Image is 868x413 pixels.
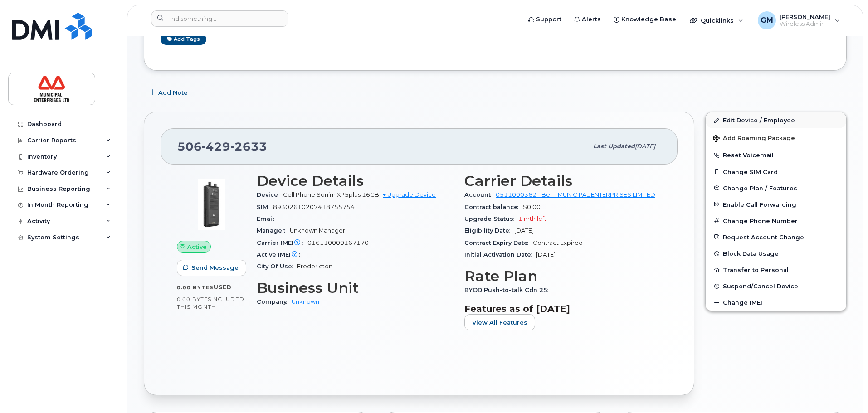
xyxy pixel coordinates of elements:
[706,128,846,147] button: Add Roaming Package
[751,11,846,29] div: Gillian MacNeill
[464,239,533,246] span: Contract Expiry Date
[151,10,288,27] input: Find something...
[464,227,514,234] span: Eligibility Date
[523,204,541,210] span: $0.00
[464,287,552,293] span: BYOD Push-to-talk Cdn 25
[464,204,523,210] span: Contract balance
[706,147,846,163] button: Reset Voicemail
[177,296,211,302] span: 0.00 Bytes
[283,191,379,198] span: Cell Phone Sonim XP5plus 16GB
[706,278,846,294] button: Suspend/Cancel Device
[514,227,534,234] span: [DATE]
[706,180,846,196] button: Change Plan / Features
[257,227,290,234] span: Manager
[518,215,546,222] span: 1 mth left
[177,260,246,276] button: Send Message
[780,20,830,28] span: Wireless Admin
[536,15,561,24] span: Support
[706,112,846,128] a: Edit Device / Employee
[723,283,798,290] span: Suspend/Cancel Device
[383,191,436,198] a: + Upgrade Device
[202,140,230,153] span: 429
[257,191,283,198] span: Device
[582,15,601,24] span: Alerts
[257,280,454,296] h3: Business Unit
[290,227,345,234] span: Unknown Manager
[713,135,795,143] span: Add Roaming Package
[706,196,846,213] button: Enable Call Forwarding
[177,296,244,311] span: included this month
[533,239,583,246] span: Contract Expired
[464,268,661,284] h3: Rate Plan
[723,201,796,208] span: Enable Call Forwarding
[761,15,773,26] span: GM
[158,88,188,97] span: Add Note
[464,314,535,330] button: View All Features
[464,303,661,314] h3: Features as of [DATE]
[305,251,311,258] span: —
[536,251,556,258] span: [DATE]
[230,140,267,153] span: 2633
[683,11,750,29] div: Quicklinks
[292,298,319,305] a: Unknown
[257,173,454,189] h3: Device Details
[706,229,846,245] button: Request Account Change
[297,263,332,270] span: Fredericton
[144,84,195,101] button: Add Note
[191,263,239,272] span: Send Message
[257,215,279,222] span: Email
[187,243,207,251] span: Active
[496,191,655,198] a: 0511000362 - Bell - MUNICIPAL ENTERPRISES LIMITED
[522,10,568,29] a: Support
[279,215,285,222] span: —
[706,262,846,278] button: Transfer to Personal
[706,213,846,229] button: Change Phone Number
[307,239,369,246] span: 016110000167170
[273,204,355,210] span: 89302610207418755754
[464,251,536,258] span: Initial Activation Date
[257,251,305,258] span: Active IMEI
[706,245,846,262] button: Block Data Usage
[593,143,635,150] span: Last updated
[161,34,206,45] a: Add tags
[472,318,527,327] span: View All Features
[464,173,661,189] h3: Carrier Details
[568,10,607,29] a: Alerts
[177,284,214,291] span: 0.00 Bytes
[607,10,683,29] a: Knowledge Base
[723,185,797,191] span: Change Plan / Features
[257,204,273,210] span: SIM
[214,284,232,291] span: used
[257,263,297,270] span: City Of Use
[635,143,655,150] span: [DATE]
[177,140,267,153] span: 506
[257,239,307,246] span: Carrier IMEI
[706,294,846,311] button: Change IMEI
[701,17,734,24] span: Quicklinks
[464,215,518,222] span: Upgrade Status
[257,298,292,305] span: Company
[780,13,830,20] span: [PERSON_NAME]
[184,177,239,232] img: image20231002-3703462-g8lui1.jpeg
[621,15,676,24] span: Knowledge Base
[706,164,846,180] button: Change SIM Card
[464,191,496,198] span: Account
